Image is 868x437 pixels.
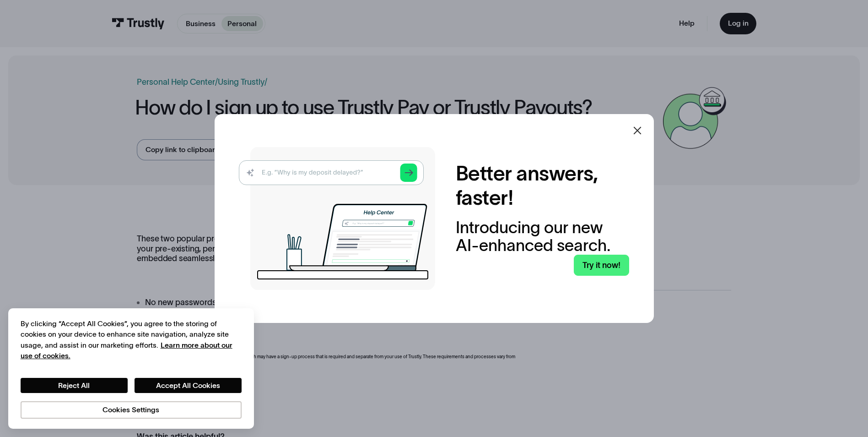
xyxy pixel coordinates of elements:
[8,308,254,429] div: Cookie banner
[21,318,242,419] div: Privacy
[21,318,242,361] div: By clicking “Accept All Cookies”, you agree to the storing of cookies on your device to enhance s...
[135,378,242,393] button: Accept All Cookies
[21,378,128,393] button: Reject All
[21,401,242,419] button: Cookies Settings
[456,218,629,255] div: Introducing our new AI-enhanced search.
[574,255,629,276] a: Try it now!
[456,161,629,210] h2: Better answers, faster!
